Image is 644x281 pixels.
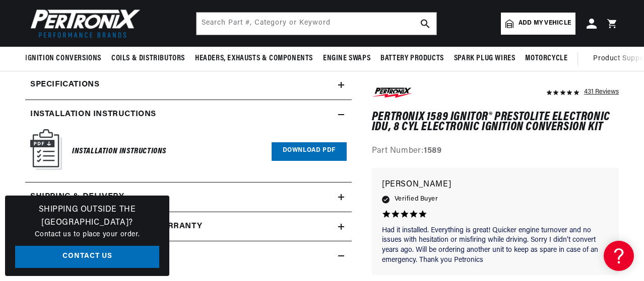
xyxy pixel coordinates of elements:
strong: 1589 [424,147,441,155]
span: Motorcycle [525,53,567,64]
h3: Shipping Outside the [GEOGRAPHIC_DATA]? [15,204,159,229]
a: Download PDF [272,142,347,161]
h1: PerTronix 1589 Ignitor® Prestolite electronic IDU, 8 cyl Electronic Ignition Conversion Kit [372,112,619,133]
span: Headers, Exhausts & Components [195,53,313,64]
span: Engine Swaps [323,53,370,64]
h2: Shipping & Delivery [30,191,124,204]
summary: Ignition Conversions [25,47,106,70]
summary: Installation instructions [25,100,352,129]
summary: Battery Products [375,47,449,70]
span: Coils & Distributors [111,53,185,64]
img: Instruction Manual [30,129,62,170]
span: Battery Products [380,53,444,64]
button: search button [414,13,436,35]
summary: Motorcycle [520,47,572,70]
summary: Reviews [25,241,352,270]
p: Contact us to place your order. [15,229,159,240]
span: Verified Buyer [395,194,438,205]
summary: Specifications [25,70,352,100]
h2: Specifications [30,78,99,91]
p: [PERSON_NAME] [382,178,609,192]
h6: Installation Instructions [72,145,166,158]
div: Part Number: [372,145,619,158]
summary: Coils & Distributors [106,47,190,70]
div: 431 Reviews [584,85,619,98]
summary: Engine Swaps [318,47,375,70]
img: Pertronix [25,6,141,41]
a: Contact Us [15,246,159,268]
span: Ignition Conversions [25,53,101,64]
p: Had it installed. Everything is great! Quicker engine turnover and no issues with hesitation or m... [382,226,609,265]
summary: Headers, Exhausts & Components [190,47,318,70]
h2: Installation instructions [30,108,156,121]
summary: Shipping & Delivery [25,182,352,212]
span: Spark Plug Wires [454,53,516,64]
a: Add my vehicle [501,13,575,35]
span: Add my vehicle [519,19,571,28]
summary: Returns, Replacements & Warranty [25,212,352,241]
input: Search Part #, Category or Keyword [197,13,436,35]
summary: Spark Plug Wires [449,47,521,70]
